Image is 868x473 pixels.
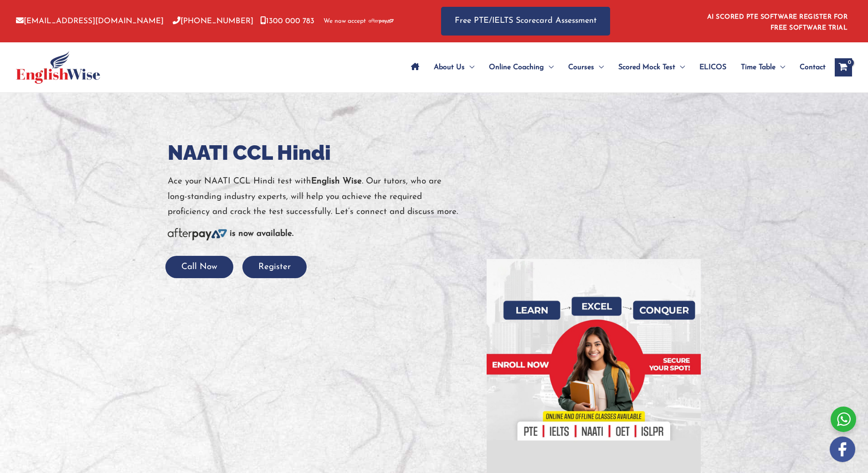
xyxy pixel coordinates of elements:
a: View Shopping Cart, empty [835,58,852,76]
a: CoursesMenu Toggle [561,51,611,83]
button: Register [242,256,307,278]
a: Online CoachingMenu Toggle [482,51,561,83]
span: ELICOS [699,51,726,83]
a: Scored Mock TestMenu Toggle [611,51,692,83]
a: Free PTE/IELTS Scorecard Assessment [441,7,610,36]
img: Afterpay-Logo [369,19,394,24]
a: ELICOS [692,51,734,83]
span: Menu Toggle [776,51,785,83]
b: is now available. [230,229,293,238]
p: Ace your NAATI CCL Hindi test with . Our tutors, who are long-standing industry experts, will hel... [168,174,473,219]
img: white-facebook.png [830,437,855,462]
img: banner-new-img [487,259,701,473]
a: Call Now [165,263,233,271]
a: 1300 000 783 [260,17,314,25]
span: Menu Toggle [544,51,554,83]
span: Contact [800,51,826,83]
a: Register [242,263,307,271]
a: [EMAIL_ADDRESS][DOMAIN_NAME] [16,17,164,25]
h1: NAATI CCL Hindi [168,138,473,167]
span: About Us [434,51,465,83]
img: cropped-ew-logo [16,51,100,84]
img: Afterpay-Logo [168,228,227,240]
span: Courses [568,51,594,83]
span: Menu Toggle [675,51,685,83]
a: [PHONE_NUMBER] [173,17,253,25]
a: Time TableMenu Toggle [734,51,792,83]
span: Menu Toggle [465,51,474,83]
button: Call Now [165,256,233,278]
span: We now accept [324,17,366,26]
a: Contact [792,51,826,83]
a: AI SCORED PTE SOFTWARE REGISTER FOR FREE SOFTWARE TRIAL [707,14,848,31]
span: Online Coaching [489,51,544,83]
nav: Site Navigation: Main Menu [404,51,826,83]
span: Scored Mock Test [618,51,675,83]
a: About UsMenu Toggle [426,51,482,83]
aside: Header Widget 1 [702,6,852,36]
span: Time Table [741,51,776,83]
span: Menu Toggle [594,51,604,83]
strong: English Wise [311,177,362,186]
